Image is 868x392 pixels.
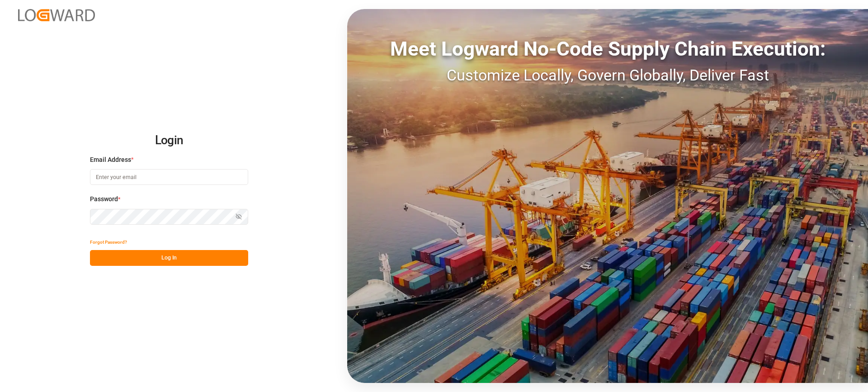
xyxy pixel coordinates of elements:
h2: Login [90,126,248,155]
input: Enter your email [90,169,248,185]
div: Meet Logward No-Code Supply Chain Execution: [347,34,868,64]
button: Log In [90,250,248,266]
span: Password [90,194,118,204]
button: Forgot Password? [90,234,127,250]
div: Customize Locally, Govern Globally, Deliver Fast [347,64,868,87]
span: Email Address [90,155,131,165]
img: Logward_new_orange.png [18,9,95,21]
